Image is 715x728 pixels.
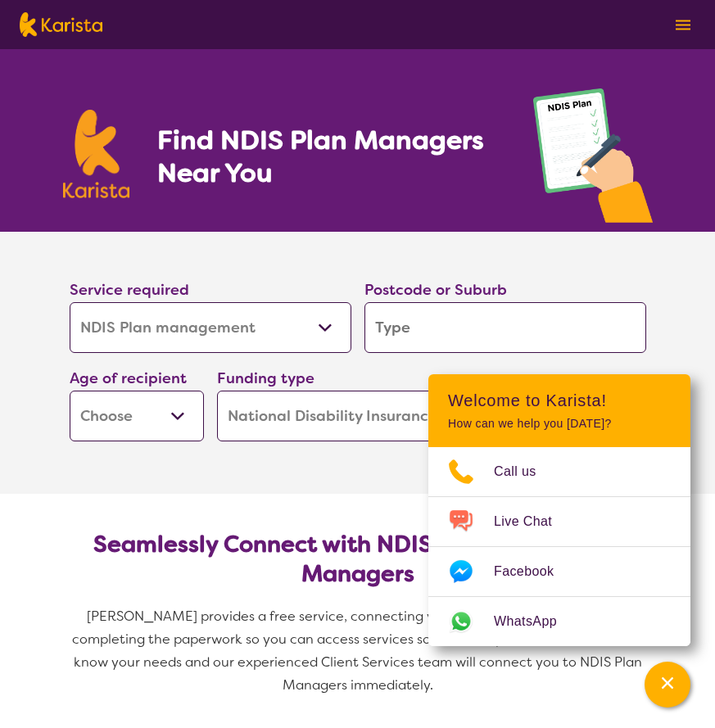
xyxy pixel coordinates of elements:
span: Live Chat [494,509,572,534]
p: How can we help you [DATE]? [448,417,671,431]
a: Web link opens in a new tab. [428,597,690,646]
label: Funding type [217,369,315,388]
img: Karista logo [20,12,102,37]
span: Call us [494,459,556,484]
h2: Welcome to Karista! [448,391,671,410]
div: Channel Menu [428,374,690,646]
span: WhatsApp [494,609,577,634]
span: [PERSON_NAME] provides a free service, connecting you to NDIS Plan Managers and completing the pa... [72,608,646,694]
h1: Find NDIS Plan Managers Near You [157,124,500,189]
ul: Choose channel [428,447,690,646]
button: Channel Menu [645,662,690,708]
label: Service required [70,280,189,300]
input: Type [364,302,646,353]
label: Postcode or Suburb [364,280,507,300]
img: Karista logo [63,110,130,198]
label: Age of recipient [70,369,187,388]
h2: Seamlessly Connect with NDIS-Registered Plan Managers [83,530,633,589]
img: plan-management [533,88,653,232]
span: Facebook [494,559,573,584]
img: menu [676,20,690,30]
